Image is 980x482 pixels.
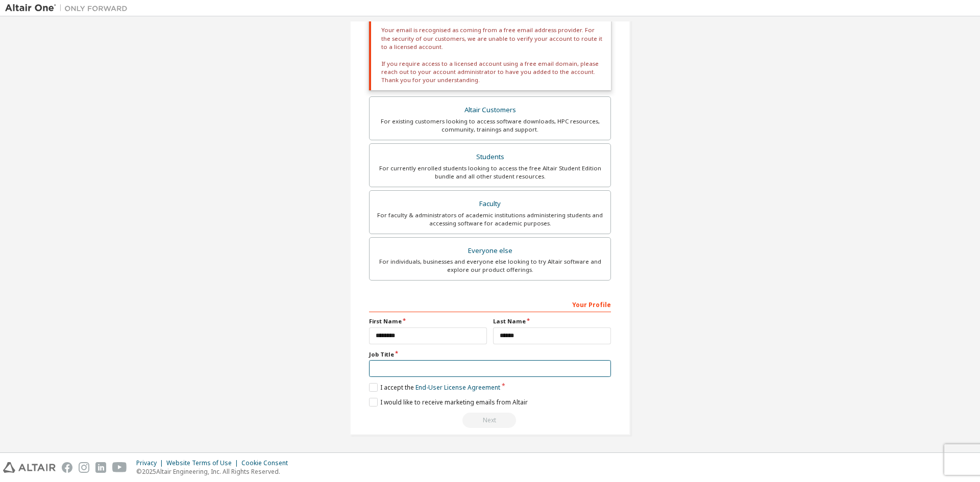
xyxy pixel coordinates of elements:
[376,258,604,274] div: For individuals, businesses and everyone else looking to try Altair software and explore our prod...
[376,211,604,227] div: For faculty & administrators of academic institutions administering students and accessing softwa...
[376,150,604,164] div: Students
[376,164,604,181] div: For currently enrolled students looking to access the free Altair Student Edition bundle and all ...
[136,467,294,476] p: © 2025 Altair Engineering, Inc. All Rights Reserved.
[369,383,500,392] label: I accept the
[376,103,604,117] div: Altair Customers
[376,117,604,134] div: For existing customers looking to access software downloads, HPC resources, community, trainings ...
[79,462,89,473] img: instagram.svg
[369,317,487,325] label: First Name
[5,3,133,13] img: Altair One
[136,459,166,467] div: Privacy
[369,296,611,312] div: Your Profile
[369,398,528,407] label: I would like to receive marketing emails from Altair
[369,413,611,428] div: Fix issues to continue
[493,317,611,325] label: Last Name
[376,244,604,258] div: Everyone else
[112,462,127,473] img: youtube.svg
[369,350,611,359] label: Job Title
[241,459,294,467] div: Cookie Consent
[62,462,72,473] img: facebook.svg
[376,197,604,211] div: Faculty
[369,20,611,90] div: Your email is recognised as coming from a free email address provider. For the security of our cu...
[95,462,106,473] img: linkedin.svg
[166,459,241,467] div: Website Terms of Use
[3,462,56,473] img: altair_logo.svg
[415,383,500,392] a: End-User License Agreement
